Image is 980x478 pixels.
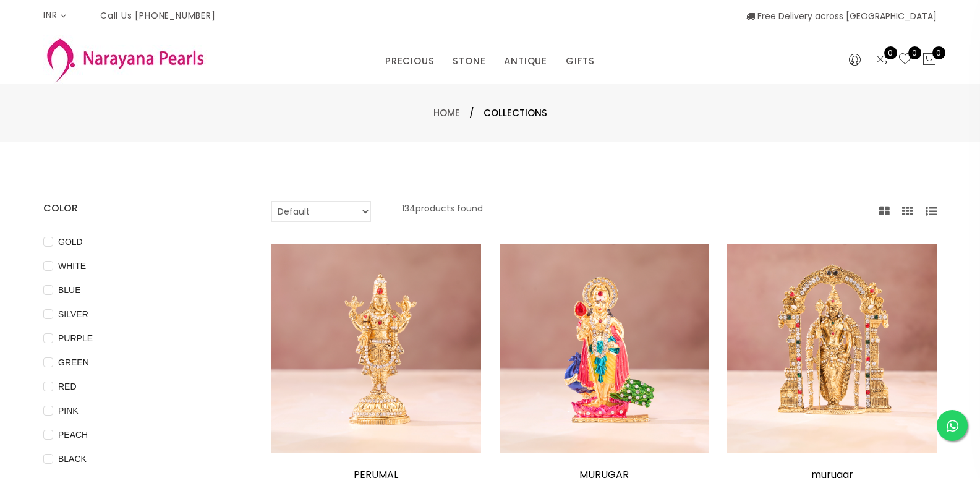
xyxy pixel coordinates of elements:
p: 134 products found [402,201,483,222]
p: Call Us [PHONE_NUMBER] [100,11,216,20]
span: 0 [932,46,945,59]
span: PURPLE [53,331,98,345]
button: 0 [922,52,937,68]
span: 0 [884,46,897,59]
a: Home [433,106,460,119]
a: 0 [898,52,913,68]
a: 0 [874,52,888,68]
a: GIFTS [566,52,595,70]
a: ANTIQUE [504,52,547,70]
span: GREEN [53,356,94,369]
span: SILVER [53,307,93,321]
a: STONE [453,52,485,70]
a: PRECIOUS [385,52,434,70]
span: BLACK [53,452,92,466]
span: Free Delivery across [GEOGRAPHIC_DATA] [746,10,937,22]
span: GOLD [53,235,88,249]
span: WHITE [53,259,91,273]
span: BLUE [53,283,86,297]
span: 0 [908,46,921,59]
span: PEACH [53,428,93,442]
h4: COLOR [43,201,234,216]
span: Collections [484,106,547,121]
span: PINK [53,404,83,417]
span: RED [53,380,82,393]
span: / [469,106,474,121]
